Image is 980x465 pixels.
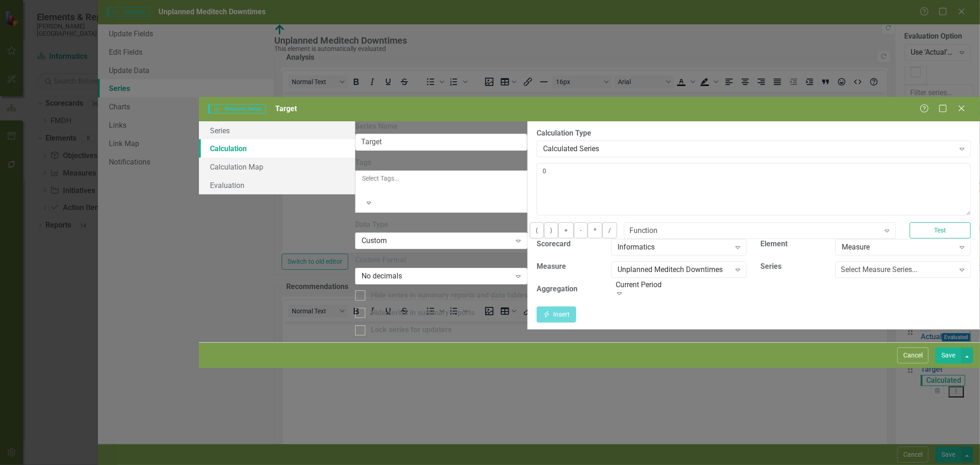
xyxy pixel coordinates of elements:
div: Function [629,226,658,236]
label: Data Type [355,220,527,230]
span: Measure Series [208,104,266,113]
button: ) [544,222,558,238]
label: Tags [355,158,527,168]
div: Unplanned Meditech Downtimes [617,265,731,275]
div: Custom [362,236,511,246]
label: Series [760,261,782,272]
div: Measure [842,242,955,253]
a: Calculation Map [199,158,355,176]
label: Measure [537,261,566,272]
div: Calculated Series [543,144,955,154]
div: No decimals [362,271,511,281]
button: - [574,222,588,238]
button: Test [910,222,971,238]
button: ( [530,222,544,238]
div: Current Period [616,280,748,290]
button: / [602,222,617,238]
button: Insert [537,306,576,323]
div: Lock series for updaters [371,325,452,335]
a: Series [199,121,355,140]
div: Hide series in summary reports [371,308,475,318]
div: Hide series in summary reports and data tables [371,290,527,301]
div: Select Tags... [362,174,521,183]
div: Informatics [617,242,731,253]
label: Series Name [355,121,527,132]
a: Evaluation [199,176,355,194]
button: Cancel [897,347,929,363]
button: Save [935,347,961,363]
label: Aggregation [537,284,578,295]
input: Series Name [355,134,527,151]
span: Target [275,104,297,113]
div: Select Measure Series... [841,265,918,275]
label: Custom Format [355,255,527,266]
a: Calculation [199,139,355,158]
label: Calculation Type [537,128,971,139]
textarea: 0 [537,163,971,215]
label: Element [760,239,787,250]
button: + [558,222,574,238]
label: Scorecard [537,239,571,250]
